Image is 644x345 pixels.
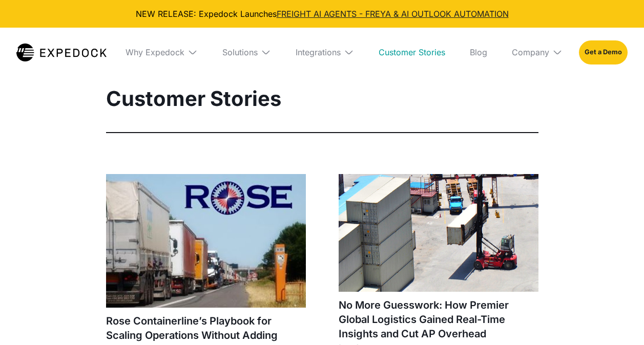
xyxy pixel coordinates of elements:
a: Customer Stories [370,28,453,77]
h1: Customer Stories [106,86,538,112]
div: NEW RELEASE: Expedock Launches [8,8,636,19]
h1: No More Guesswork: How Premier Global Logistics Gained Real-Time Insights and Cut AP Overhead [339,298,538,341]
div: Integrations [296,47,341,57]
div: Solutions [222,47,258,57]
a: Get a Demo [579,40,628,64]
a: Blog [462,28,495,77]
a: FREIGHT AI AGENTS - FREYA & AI OUTLOOK AUTOMATION [277,9,509,19]
div: Why Expedock [126,47,184,57]
div: Company [512,47,549,57]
